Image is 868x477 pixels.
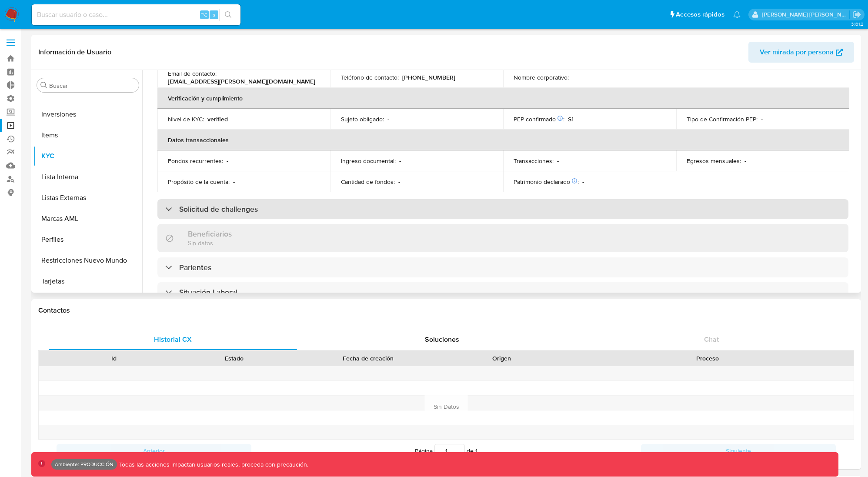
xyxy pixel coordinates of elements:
p: - [557,157,559,165]
p: [PHONE_NUMBER] [402,73,455,81]
button: Restricciones Nuevo Mundo [33,250,142,271]
button: Perfiles [33,229,142,250]
button: Lista Interna [33,167,142,187]
div: Parientes [157,257,848,277]
span: Accesos rápidos [676,10,724,19]
th: Verificación y cumplimiento [157,88,849,109]
p: Nombre corporativo : [514,73,569,81]
span: Historial CX [154,334,192,344]
p: Sin datos [188,239,232,247]
div: Estado [180,354,288,363]
div: Fecha de creación [300,354,436,363]
span: Ver mirada por persona [760,42,834,63]
span: Soluciones [425,334,459,344]
p: Sujeto obligado : [341,115,384,123]
button: Marcas AML [33,208,142,229]
p: Todas las acciones impactan usuarios reales, proceda con precaución. [117,460,308,469]
div: Situación Laboral [157,282,848,302]
button: KYC [33,146,142,167]
h1: Información de Usuario [38,48,111,57]
button: Tarjetas [33,271,142,292]
h3: Parientes [179,263,211,272]
button: search-icon [219,9,237,21]
h3: Situación Laboral [179,287,237,297]
p: Patrimonio declarado : [514,178,579,186]
p: - [744,157,746,165]
input: Buscar usuario o caso... [32,9,240,20]
input: Buscar [49,82,135,90]
span: ⌥ [201,10,207,19]
p: Cantidad de fondos : [341,178,395,186]
span: 1 [475,447,477,455]
p: - [582,178,584,186]
p: [EMAIL_ADDRESS][PERSON_NAME][DOMAIN_NAME] [168,77,315,85]
p: Tipo de Confirmación PEP : [687,115,758,123]
p: - [387,115,389,123]
p: PEP confirmado : [514,115,564,123]
div: BeneficiariosSin datos [157,224,848,252]
p: Egresos mensuales : [687,157,741,165]
div: Proceso [568,354,848,363]
div: Id [60,354,168,363]
p: leidy.martinez@mercadolibre.com.co [762,10,850,19]
p: - [398,178,400,186]
h3: Solicitud de challenges [179,204,258,214]
p: Sí [568,115,573,123]
span: Chat [704,334,719,344]
p: Propósito de la cuenta : [168,178,230,186]
p: - [761,115,763,123]
p: - [227,157,228,165]
button: Anterior [57,444,251,458]
p: Transacciones : [514,157,554,165]
p: Teléfono de contacto : [341,73,399,81]
div: Origen [447,354,555,363]
button: Ver mirada por persona [748,42,854,63]
p: verified [207,115,228,123]
p: Ambiente: PRODUCCIÓN [55,463,114,466]
button: Inversiones [33,104,142,125]
span: Página de [415,444,477,458]
p: Email de contacto : [168,70,217,77]
a: Notificaciones [733,11,741,18]
div: Solicitud de challenges [157,199,848,219]
p: Nivel de KYC : [168,115,204,123]
button: Siguiente [641,444,836,458]
p: - [233,178,235,186]
a: Salir [852,10,861,19]
span: s [213,10,215,19]
button: Items [33,125,142,146]
p: - [572,73,574,81]
button: Listas Externas [33,187,142,208]
h3: Beneficiarios [188,229,232,239]
p: Ingreso documental : [341,157,396,165]
h1: Contactos [38,306,854,315]
th: Datos transaccionales [157,130,849,150]
p: Fondos recurrentes : [168,157,223,165]
p: - [399,157,401,165]
button: Buscar [40,82,47,89]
